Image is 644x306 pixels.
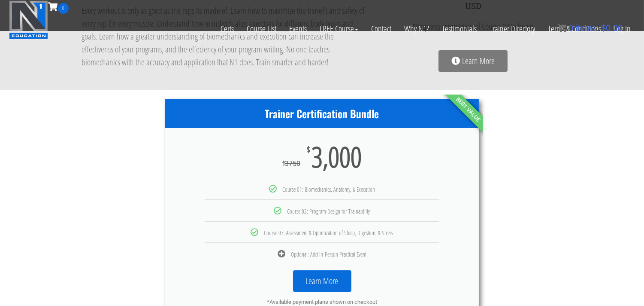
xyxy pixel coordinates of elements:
[264,229,393,237] span: Course 03: Assessment & Optimization of Sleep, Digestion, & Stress
[365,14,398,44] a: Contact
[483,14,541,44] a: Trainer Directory
[293,270,351,292] a: Learn More
[313,14,365,44] a: FREE Course
[568,23,573,33] span: 0
[558,23,623,33] a: 0 items: $0.00
[418,60,517,159] div: Best Value
[608,14,637,44] a: Log In
[165,107,479,120] h3: Trainer Certification Bundle
[282,159,300,168] div: 3750
[462,57,495,65] span: Learn More
[291,250,366,258] span: Optional: Add In-Person Practical Event
[9,0,48,39] img: n1-education
[541,14,608,44] a: Terms & Conditions
[558,24,566,32] img: icon11.png
[282,185,375,193] span: Course 01: Biomechanics, Anatomy, & Execution
[287,207,370,215] span: Course 02: Program Design for Trainability
[58,3,69,14] span: 0
[307,145,310,154] span: $
[601,23,606,33] span: $
[311,145,362,168] span: 3,000
[178,298,466,306] div: *Available payment plans shown on checkout
[576,23,599,33] span: items:
[282,159,285,168] span: $
[48,1,69,12] a: 0
[283,14,313,44] a: Events
[435,14,483,44] a: Testimonials
[214,14,240,44] a: Certs
[398,14,435,44] a: Why N1?
[240,14,283,44] a: Course List
[438,50,508,72] a: Learn More
[601,23,623,33] bdi: 0.00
